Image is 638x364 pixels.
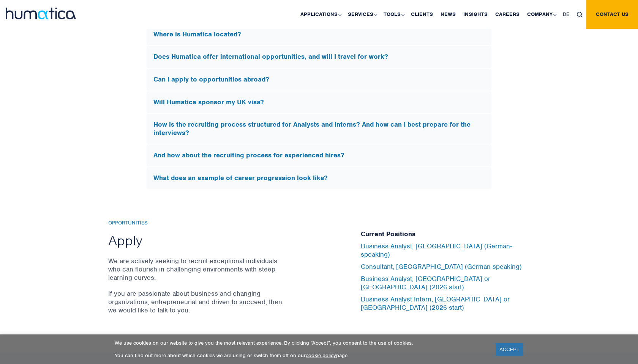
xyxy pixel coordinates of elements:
[153,98,485,107] h5: Will Humatica sponsor my UK visa?
[361,262,522,271] a: Consultant, [GEOGRAPHIC_DATA] (German-speaking)
[108,257,285,282] p: We are actively seeking to recruit exceptional individuals who can flourish in challenging enviro...
[496,343,523,356] a: ACCEPT
[153,75,485,84] h5: Can I apply to opportunities abroad?
[115,352,486,359] p: You can find out more about which cookies we are using or switch them off on our page.
[361,230,530,238] h5: Current Positions
[153,30,485,39] h5: Where is Humatica located?
[6,8,76,19] img: logo
[115,340,486,346] p: We use cookies on our website to give you the most relevant experience. By clicking “Accept”, you...
[361,295,510,312] a: Business Analyst Intern, [GEOGRAPHIC_DATA] or [GEOGRAPHIC_DATA] (2026 start)
[361,242,512,259] a: Business Analyst, [GEOGRAPHIC_DATA] (German-speaking)
[108,232,285,249] h2: Apply
[577,12,583,17] img: search_icon
[361,275,490,291] a: Business Analyst, [GEOGRAPHIC_DATA] or [GEOGRAPHIC_DATA] (2026 start)
[108,220,285,226] h6: Opportunities
[563,11,569,17] span: DE
[153,121,485,137] h5: How is the recruiting process structured for Analysts and Interns? And how can I best prepare for...
[153,53,485,61] h5: Does Humatica offer international opportunities, and will I travel for work?
[108,289,285,314] p: If you are passionate about business and changing organizations, entrepreneurial and driven to su...
[306,352,336,359] a: cookie policy
[153,174,485,182] h5: What does an example of career progression look like?
[153,151,485,160] h5: And how about the recruiting process for experienced hires?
